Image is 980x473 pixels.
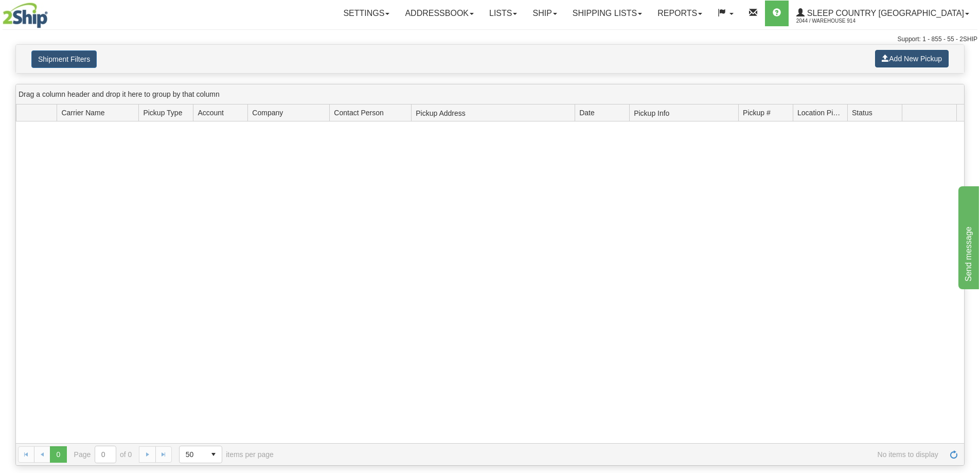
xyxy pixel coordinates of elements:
div: grid grouping header [16,84,964,104]
span: 2044 / Warehouse 914 [796,16,874,26]
span: Pickup # [743,108,771,118]
button: Add New Pickup [875,50,949,67]
span: select [205,446,222,463]
span: Account [198,108,224,118]
span: Pickup Info [634,105,738,121]
a: Settings [335,1,397,26]
span: Status [852,108,872,118]
span: Pickup Address [416,105,575,121]
a: Lists [482,1,525,26]
iframe: chat widget [956,184,979,289]
a: Refresh [946,446,962,463]
span: Carrier Name [61,108,104,118]
div: Send message [8,6,95,19]
span: Page 0 [50,446,66,463]
span: 50 [186,449,199,460]
a: Sleep Country [GEOGRAPHIC_DATA] 2044 / Warehouse 914 [789,1,977,26]
div: Support: 1 - 855 - 55 - 2SHIP [3,35,977,44]
img: logo2044.jpg [3,3,48,28]
span: Pickup Type [143,108,182,118]
a: Shipping lists [565,1,650,26]
span: No items to display [288,450,938,459]
span: Page of 0 [74,446,132,463]
span: Location Pickup [797,108,843,118]
span: Page sizes drop down [179,446,222,463]
span: items per page [179,446,274,463]
a: Ship [525,1,564,26]
span: Sleep Country [GEOGRAPHIC_DATA] [805,9,964,17]
span: Company [252,108,283,118]
span: Contact Person [334,108,384,118]
button: Shipment Filters [31,50,97,68]
span: Date [579,108,595,118]
a: Addressbook [397,1,482,26]
a: Reports [650,1,710,26]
